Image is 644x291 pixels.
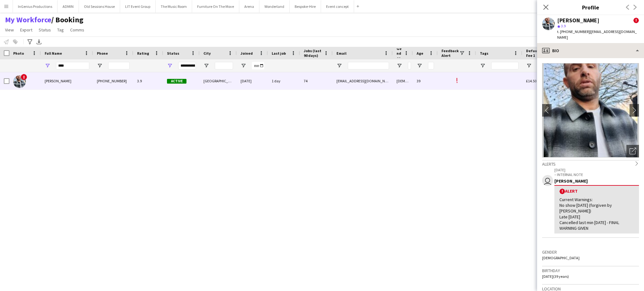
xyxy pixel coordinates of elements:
[237,72,268,90] div: [DATE]
[441,48,459,58] span: Feedback Alert
[167,79,186,84] span: Active
[554,172,639,177] p: – INTERNAL NOTE
[97,63,103,69] button: Open Filter Menu
[133,72,163,90] div: 3.9
[39,27,51,33] span: Status
[542,160,639,167] div: Alerts
[557,29,590,34] span: t. [PHONE_NUMBER]
[20,27,32,33] span: Export
[537,43,644,58] div: Bio
[13,75,26,88] img: Kieran Brooks
[13,51,24,56] span: Photo
[557,29,637,40] span: | [EMAIL_ADDRESS][DOMAIN_NAME]
[408,62,411,69] input: Gender Filter Input
[428,62,434,69] input: Age Filter Input
[554,167,639,172] p: [DATE]
[203,63,209,69] button: Open Filter Menu
[55,26,66,34] a: Tag
[542,274,569,279] span: [DATE] (39 years)
[413,72,438,90] div: 39
[93,72,133,90] div: [PHONE_NUMBER]
[259,0,290,13] button: Wonderland
[300,72,333,90] div: 74
[167,63,173,69] button: Open Filter Menu
[348,62,389,69] input: Email Filter Input
[5,27,14,33] span: View
[554,178,639,184] div: [PERSON_NAME]
[241,51,253,56] span: Joined
[26,38,34,46] app-action-btn: Advanced filters
[57,27,64,33] span: Tag
[167,51,179,56] span: Status
[393,72,413,90] div: [DEMOGRAPHIC_DATA]
[51,15,83,25] span: Booking
[13,0,58,13] button: InGenius Productions
[252,62,264,69] input: Joined Filter Input
[45,51,62,56] span: Full Name
[336,51,347,56] span: Email
[156,0,192,13] button: The Music Room
[559,188,634,194] div: Alert
[239,0,259,13] button: Arena
[268,72,300,90] div: 1 day
[526,63,532,69] button: Open Filter Menu
[35,38,43,46] app-action-btn: Export XLSX
[542,63,639,157] img: Crew avatar or photo
[120,0,156,13] button: LIT Event Group
[97,51,108,56] span: Phone
[456,75,458,85] span: !
[561,24,566,28] span: 3.9
[542,249,639,255] h3: Gender
[526,48,559,58] span: Default Hourly Fee 1
[203,51,211,56] span: City
[290,0,321,13] button: Bespoke-Hire
[45,79,71,83] span: [PERSON_NAME]
[333,72,393,90] div: [EMAIL_ADDRESS][DOMAIN_NAME]
[526,79,536,83] span: £14.50
[397,63,402,69] button: Open Filter Menu
[200,72,237,90] div: [GEOGRAPHIC_DATA]
[633,18,639,23] span: !
[491,62,519,69] input: Tags Filter Input
[79,0,120,13] button: Old Sessions House
[137,51,149,56] span: Rating
[559,197,634,231] div: Current Warnings: No show [DATE] (forgiven by [PERSON_NAME]) Late [DATE] Cancelled last min [DATE...
[480,63,486,69] button: Open Filter Menu
[192,0,239,13] button: Furniture On The Move
[336,63,342,69] button: Open Filter Menu
[36,26,53,34] a: Status
[68,26,87,34] a: Comms
[417,51,423,56] span: Age
[537,3,644,11] h3: Profile
[542,268,639,273] h3: Birthday
[18,26,35,34] a: Export
[56,62,89,69] input: Full Name Filter Input
[241,63,246,69] button: Open Filter Menu
[397,46,402,60] span: Gender
[417,63,422,69] button: Open Filter Menu
[557,18,599,23] div: [PERSON_NAME]
[272,51,286,56] span: Last job
[542,255,580,260] span: [DEMOGRAPHIC_DATA]
[21,74,27,80] span: !
[480,51,488,56] span: Tags
[70,27,84,33] span: Comms
[321,0,354,13] button: Event concept
[108,62,130,69] input: Phone Filter Input
[626,145,639,157] div: Open photos pop-in
[3,26,16,34] a: View
[58,0,79,13] button: ADMIN
[5,15,51,25] a: My Workforce
[45,63,50,69] button: Open Filter Menu
[215,62,233,69] input: City Filter Input
[304,48,321,58] span: Jobs (last 90 days)
[559,189,565,194] span: !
